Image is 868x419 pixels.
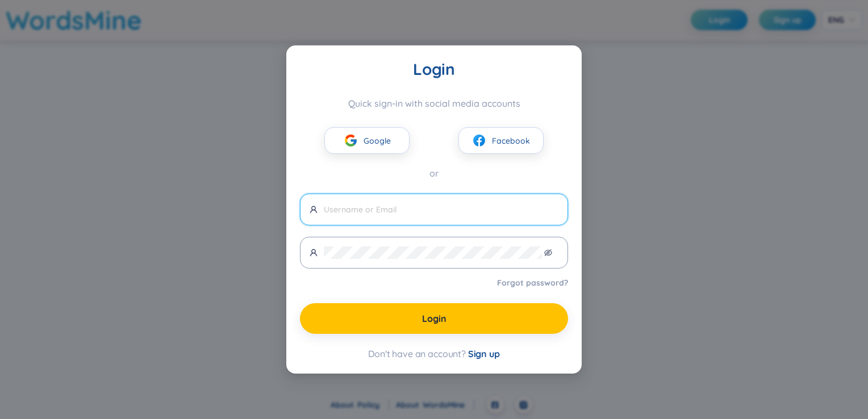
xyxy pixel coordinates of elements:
button: googleGoogle [324,127,410,154]
div: or [300,166,568,181]
span: user [310,206,318,213]
span: user [310,249,318,257]
div: Login [300,59,568,79]
span: Google [364,135,391,147]
span: Login [422,312,446,325]
button: Login [300,303,568,334]
span: Facebook [492,135,530,147]
span: Sign up [468,348,500,359]
img: facebook [472,133,486,148]
button: facebookFacebook [458,127,544,154]
a: Forgot password? [497,277,568,288]
div: Quick sign-in with social media accounts [300,98,568,109]
input: Username or Email [324,203,558,216]
img: google [344,133,358,148]
div: Don't have an account? [300,347,568,360]
span: eye-invisible [544,249,552,257]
